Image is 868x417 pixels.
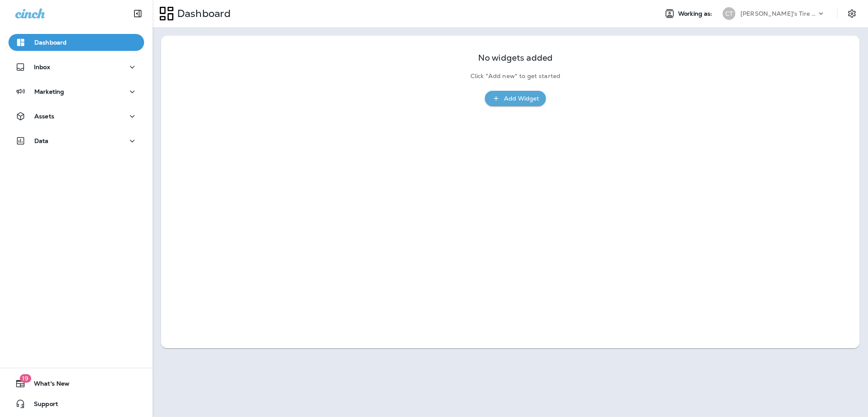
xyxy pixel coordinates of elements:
span: What's New [25,380,70,390]
p: Dashboard [174,7,231,20]
span: Support [25,400,58,411]
button: Dashboard [8,34,144,51]
div: Add Widget [504,93,539,104]
button: Assets [8,108,144,125]
button: 19What's New [8,375,144,392]
p: Dashboard [34,39,67,46]
button: Add Widget [485,91,546,106]
p: Marketing [34,88,64,95]
button: Marketing [8,83,144,100]
p: Click "Add new" to get started [470,73,560,80]
div: CT [723,7,735,20]
p: No widgets added [478,54,553,62]
button: Data [8,132,144,149]
button: Inbox [8,59,144,76]
button: Collapse Sidebar [126,5,150,22]
p: [PERSON_NAME]'s Tire & Auto [740,10,817,17]
p: Inbox [34,64,50,70]
span: 19 [19,374,31,383]
p: Assets [34,113,54,120]
p: Data [34,137,49,144]
button: Support [8,395,144,412]
span: Working as: [678,10,714,17]
button: Settings [844,6,860,21]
